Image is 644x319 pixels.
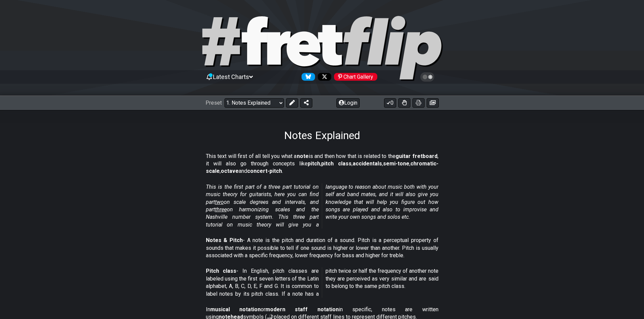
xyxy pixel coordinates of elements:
strong: note [297,153,309,159]
strong: Notes & Pitch [206,237,243,243]
a: Follow #fretflip at X [315,73,331,81]
h1: Notes Explained [284,129,360,142]
strong: modern staff notation [265,306,339,313]
a: Follow #fretflip at Bluesky [299,73,315,81]
strong: concert-pitch [247,168,282,174]
button: Print [412,98,425,108]
button: Create image [427,98,439,108]
strong: pitch [308,160,320,167]
button: Share Preset [300,98,312,108]
strong: guitar fretboard [396,153,437,159]
a: #fretflip at Pinterest [331,73,377,81]
select: Preset [224,98,284,108]
span: Preset [206,100,222,106]
strong: musical notation [210,306,261,313]
button: 0 [384,98,396,108]
span: Toggle light / dark theme [424,74,431,80]
p: This text will first of all tell you what a is and then how that is related to the , it will also... [206,153,438,175]
strong: Pitch class [206,268,237,274]
strong: semi-tone [383,160,409,167]
span: three [215,206,227,213]
button: Toggle Dexterity for all fretkits [398,98,410,108]
button: Login [336,98,360,108]
button: Edit Preset [286,98,298,108]
p: - A note is the pitch and duration of a sound. Pitch is a perceptual property of sounds that make... [206,237,438,259]
span: Latest Charts [213,73,249,80]
strong: octave [221,168,239,174]
em: This is the first part of a three part tutorial on music theory for guitarists, here you can find... [206,184,438,228]
strong: accidentals [353,160,382,167]
p: - In English, pitch classes are labeled using the first seven letters of the Latin alphabet, A, B... [206,267,438,298]
strong: pitch class [321,160,352,167]
div: Chart Gallery [334,73,377,81]
span: two [215,199,224,205]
